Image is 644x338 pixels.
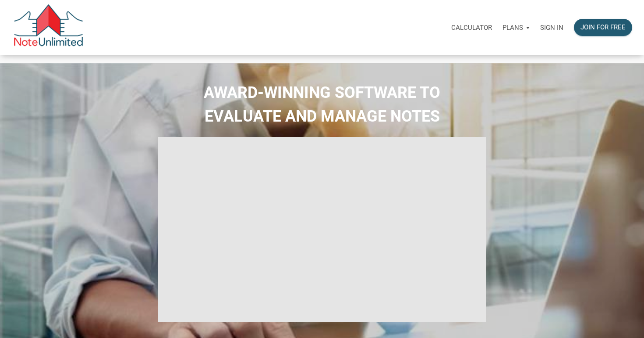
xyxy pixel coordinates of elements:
button: Join for free [574,19,632,36]
button: Plans [497,14,535,41]
a: Plans [497,14,535,41]
p: Sign in [540,24,563,32]
h2: AWARD-WINNING SOFTWARE TO EVALUATE AND MANAGE NOTES [7,81,637,128]
a: Join for free [569,14,637,41]
a: Calculator [446,14,497,41]
iframe: NoteUnlimited [158,137,486,322]
a: Sign in [535,14,569,41]
div: Join for free [580,22,626,32]
p: Plans [502,24,523,32]
p: Calculator [451,24,492,32]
